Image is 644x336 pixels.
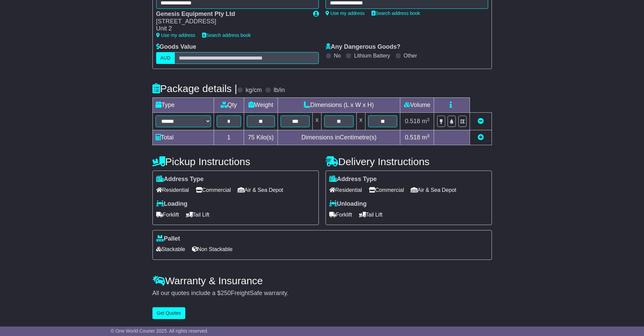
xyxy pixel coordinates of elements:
[244,98,278,113] td: Weight
[214,130,244,145] td: 1
[244,130,278,145] td: Kilo(s)
[152,98,214,113] td: Type
[329,209,352,220] span: Forklift
[478,134,484,141] a: Add new item
[422,118,430,125] span: m
[326,156,492,167] h4: Delivery Instructions
[156,25,306,32] div: Unit 2
[156,176,204,183] label: Address Type
[186,209,210,220] span: Tail Lift
[192,244,233,254] span: Non Stackable
[152,83,237,94] h4: Package details |
[221,290,231,296] span: 250
[326,10,365,16] a: Use my address
[334,52,341,59] label: No
[273,87,285,94] label: lb/in
[359,209,383,220] span: Tail Lift
[152,130,214,145] td: Total
[156,18,306,25] div: [STREET_ADDRESS]
[329,200,367,208] label: Unloading
[354,52,390,59] label: Lithium Battery
[278,130,400,145] td: Dimensions in Centimetre(s)
[152,290,492,297] div: All our quotes include a $ FreightSafe warranty.
[400,98,434,113] td: Volume
[156,52,175,64] label: AUD
[111,328,209,334] span: © One World Courier 2025. All rights reserved.
[245,87,262,94] label: kg/cm
[329,176,377,183] label: Address Type
[152,275,492,286] h4: Warranty & Insurance
[422,134,430,141] span: m
[372,10,420,16] a: Search address book
[405,134,420,141] span: 0.518
[369,185,404,195] span: Commercial
[427,133,430,138] sup: 3
[329,185,362,195] span: Residential
[478,118,484,125] a: Remove this item
[248,134,255,141] span: 75
[152,307,186,319] button: Get Quotes
[196,185,231,195] span: Commercial
[202,32,251,38] a: Search address book
[156,43,196,51] label: Goods Value
[156,185,189,195] span: Residential
[356,113,365,130] td: x
[152,156,319,167] h4: Pickup Instructions
[313,113,321,130] td: x
[404,52,417,59] label: Other
[156,209,179,220] span: Forklift
[427,117,430,122] sup: 3
[156,244,185,254] span: Stackable
[238,185,283,195] span: Air & Sea Depot
[156,32,195,38] a: Use my address
[326,43,401,51] label: Any Dangerous Goods?
[156,200,188,208] label: Loading
[278,98,400,113] td: Dimensions (L x W x H)
[411,185,456,195] span: Air & Sea Depot
[405,118,420,125] span: 0.518
[214,98,244,113] td: Qty
[156,235,180,243] label: Pallet
[156,10,306,18] div: Genesis Equipment Pty Ltd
